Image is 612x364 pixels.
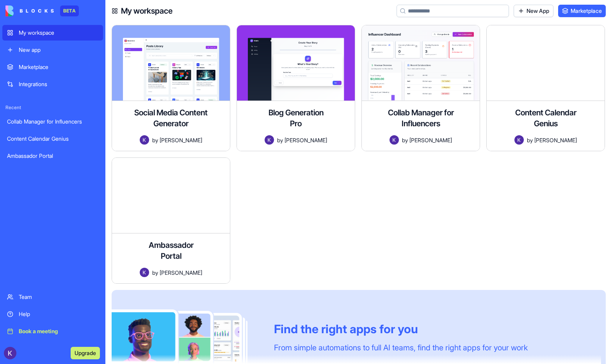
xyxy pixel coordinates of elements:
[558,5,606,17] a: Marketplace
[2,25,103,41] a: My workspace
[2,104,103,111] span: Recent
[2,323,103,339] a: Book a meeting
[60,5,79,16] div: BETA
[2,59,103,75] a: Marketplace
[140,240,202,262] h4: Ambassador Portal
[514,107,577,129] h4: Content Calendar Genius
[527,136,533,144] span: by
[2,76,103,92] a: Integrations
[2,306,103,322] a: Help
[160,269,202,277] span: [PERSON_NAME]
[265,135,274,145] img: Avatar
[19,327,98,335] div: Book a meeting
[2,289,103,305] a: Team
[514,5,553,17] a: New App
[274,342,528,353] div: From simple automations to full AI teams, find the right apps for your work
[534,136,577,144] span: [PERSON_NAME]
[2,42,103,58] a: New app
[5,5,79,16] a: BETA
[285,136,327,144] span: [PERSON_NAME]
[237,25,355,151] a: Blog Generation ProAvatarby[PERSON_NAME]
[19,80,98,88] div: Integrations
[7,152,98,160] div: Ambassador Portal
[277,136,283,144] span: by
[486,25,605,151] a: Content Calendar GeniusAvatarby[PERSON_NAME]
[2,114,103,129] a: Collab Manager for Influencers
[152,269,158,277] span: by
[2,131,103,147] a: Content Calendar Genius
[140,268,149,277] img: Avatar
[71,347,100,359] button: Upgrade
[402,136,408,144] span: by
[71,349,100,357] a: Upgrade
[112,157,230,284] a: Ambassador PortalAvatarby[PERSON_NAME]
[5,5,54,16] img: logo
[409,136,452,144] span: [PERSON_NAME]
[274,322,528,336] div: Find the right apps for you
[4,347,16,359] img: ACg8ocLLbH1DlT233xTpWTrf9pnyQJugWATDs4mN-YmrdA2PBz4rQg=s96-c
[390,135,399,145] img: Avatar
[19,310,98,318] div: Help
[2,148,103,164] a: Ambassador Portal
[7,118,98,125] div: Collab Manager for Influencers
[140,135,149,145] img: Avatar
[152,136,158,144] span: by
[514,135,524,145] img: Avatar
[118,107,224,129] h4: Social Media Content Generator
[368,107,473,129] h4: Collab Manager for Influencers
[19,293,98,301] div: Team
[19,29,98,37] div: My workspace
[160,136,202,144] span: [PERSON_NAME]
[121,5,173,16] h4: My workspace
[112,25,230,151] a: Social Media Content GeneratorAvatarby[PERSON_NAME]
[19,46,98,54] div: New app
[265,107,327,129] h4: Blog Generation Pro
[7,135,98,143] div: Content Calendar Genius
[19,63,98,71] div: Marketplace
[361,25,480,151] a: Collab Manager for InfluencersAvatarby[PERSON_NAME]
